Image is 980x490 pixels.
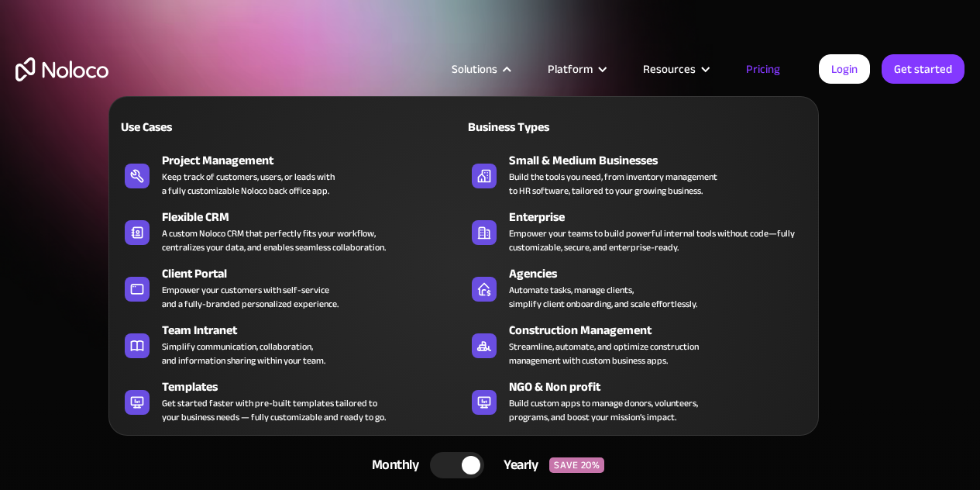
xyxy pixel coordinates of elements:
[509,264,817,283] div: Agencies
[549,457,604,473] div: SAVE 20%
[117,374,463,427] a: TemplatesGet started faster with pre-built templates tailored toyour business needs — fully custo...
[162,321,470,340] div: Team Intranet
[509,321,817,340] div: Construction Management
[162,208,470,226] div: Flexible CRM
[882,54,965,84] a: Get started
[162,396,386,424] div: Get started faster with pre-built templates tailored to your business needs — fully customizable ...
[528,59,624,79] div: Platform
[509,283,697,311] div: Automate tasks, manage clients, simplify client onboarding, and scale effortlessly.
[464,148,810,201] a: Small & Medium BusinessesBuild the tools you need, from inventory managementto HR software, tailo...
[117,205,463,257] a: Flexible CRMA custom Noloco CRM that perfectly fits your workflow,centralizes your data, and enab...
[509,226,803,254] div: Empower your teams to build powerful internal tools without code—fully customizable, secure, and ...
[509,208,817,226] div: Enterprise
[162,226,386,254] div: A custom Noloco CRM that perfectly fits your workflow, centralizes your data, and enables seamles...
[819,54,870,84] a: Login
[162,170,335,198] div: Keep track of customers, users, or leads with a fully customizable Noloco back office app.
[117,109,463,144] a: Use Cases
[162,151,470,170] div: Project Management
[352,454,431,477] div: Monthly
[162,378,470,396] div: Templates
[643,59,696,79] div: Resources
[464,261,810,314] a: AgenciesAutomate tasks, manage clients,simplify client onboarding, and scale effortlessly.
[15,132,965,225] h1: Flexible Pricing Designed for Business
[464,118,631,136] div: Business Types
[727,59,799,79] a: Pricing
[464,374,810,427] a: NGO & Non profitBuild custom apps to manage donors, volunteers,programs, and boost your mission’s...
[162,283,339,311] div: Empower your customers with self-service and a fully-branded personalized experience.
[452,59,497,79] div: Solutions
[509,340,699,367] div: Streamline, automate, and optimize construction management with custom business apps.
[117,148,463,201] a: Project ManagementKeep track of customers, users, or leads witha fully customizable Noloco back o...
[432,59,528,79] div: Solutions
[162,340,325,367] div: Simplify communication, collaboration, and information sharing within your team.
[484,454,549,477] div: Yearly
[548,59,593,79] div: Platform
[464,109,810,144] a: Business Types
[509,151,817,170] div: Small & Medium Businesses
[117,118,284,136] div: Use Cases
[162,264,470,283] div: Client Portal
[624,59,727,79] div: Resources
[117,318,463,371] a: Team IntranetSimplify communication, collaboration,and information sharing within your team.
[464,205,810,257] a: EnterpriseEmpower your teams to build powerful internal tools without code—fully customizable, se...
[15,57,108,81] a: home
[509,170,717,198] div: Build the tools you need, from inventory management to HR software, tailored to your growing busi...
[509,378,817,396] div: NGO & Non profit
[15,406,965,445] div: CHOOSE YOUR PLAN
[15,240,965,264] h2: Start for free. Upgrade to support your business at any stage.
[509,396,698,424] div: Build custom apps to manage donors, volunteers, programs, and boost your mission’s impact.
[108,74,819,436] nav: Solutions
[117,261,463,314] a: Client PortalEmpower your customers with self-serviceand a fully-branded personalized experience.
[464,318,810,371] a: Construction ManagementStreamline, automate, and optimize constructionmanagement with custom busi...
